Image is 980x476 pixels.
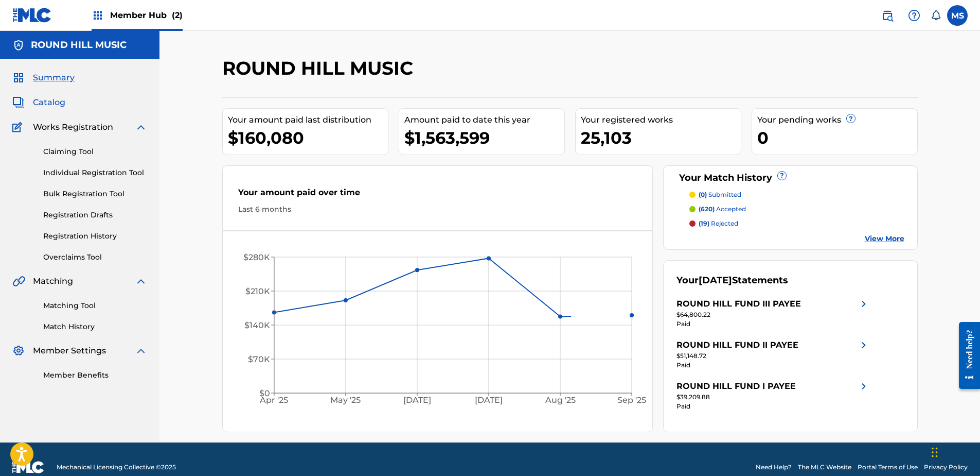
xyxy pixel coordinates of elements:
span: (0) [699,191,707,198]
span: [DATE] [699,275,732,286]
div: ROUND HILL FUND II PAYEE [676,339,798,351]
div: $64,800.22 [676,310,870,319]
p: rejected [699,219,738,228]
div: Paid [676,361,870,370]
span: (19) [699,219,709,227]
div: ROUND HILL FUND III PAYEE [676,298,801,310]
span: ? [847,114,855,123]
a: Public Search [877,5,898,26]
span: Works Registration [33,121,113,133]
div: Your registered works [581,114,741,126]
a: ROUND HILL FUND III PAYEEright chevron icon$64,800.22Paid [676,298,870,329]
a: Portal Terms of Use [858,463,918,472]
img: expand [135,121,147,133]
p: submitted [699,190,741,199]
a: CatalogCatalog [12,96,65,109]
img: search [881,9,894,22]
a: (19) rejected [689,219,904,228]
div: ROUND HILL FUND I PAYEE [676,380,796,393]
tspan: $210K [245,286,270,296]
div: $39,209.88 [676,393,870,402]
div: Your Statements [676,274,788,287]
a: The MLC Website [798,463,851,472]
img: help [908,9,920,22]
tspan: May '25 [330,396,361,405]
div: Last 6 months [238,204,637,215]
iframe: Chat Widget [929,427,980,476]
div: Paid [676,402,870,411]
a: ROUND HILL FUND II PAYEEright chevron icon$51,148.72Paid [676,339,870,370]
span: Summary [33,72,75,84]
a: SummarySummary [12,72,75,84]
a: Privacy Policy [924,463,968,472]
a: ROUND HILL FUND I PAYEEright chevron icon$39,209.88Paid [676,380,870,411]
p: accepted [699,205,746,214]
div: Your Match History [676,171,904,185]
tspan: [DATE] [403,396,431,405]
div: $1,563,599 [404,126,564,149]
a: Overclaims Tool [43,252,147,263]
img: Catalog [12,96,25,109]
a: (0) submitted [689,190,904,199]
img: right chevron icon [858,298,870,310]
img: Works Registration [12,121,26,133]
tspan: Sep '25 [617,396,646,405]
tspan: $280K [243,252,270,262]
div: Your amount paid over time [238,186,637,204]
div: Notifications [931,10,941,21]
div: 0 [757,126,917,149]
div: Amount paid to date this year [404,114,564,126]
tspan: Apr '25 [259,396,288,405]
a: Claiming Tool [43,146,147,157]
img: Matching [12,275,25,287]
img: expand [135,345,147,357]
a: Need Help? [756,463,792,472]
div: Paid [676,319,870,329]
tspan: Aug '25 [545,396,576,405]
a: View More [865,233,904,244]
tspan: $0 [259,388,270,398]
a: Bulk Registration Tool [43,189,147,199]
span: (2) [172,10,183,20]
span: Catalog [33,96,65,109]
div: Drag [932,437,938,468]
span: Member Settings [33,345,106,357]
img: right chevron icon [858,380,870,393]
img: Accounts [12,39,25,52]
iframe: Resource Center [951,314,980,397]
span: Matching [33,275,73,287]
div: Help [904,5,924,26]
a: Individual Registration Tool [43,167,147,178]
a: Matching Tool [43,300,147,311]
span: Mechanical Licensing Collective © 2025 [57,463,176,472]
a: Member Benefits [43,370,147,381]
tspan: $140K [244,320,270,330]
img: logo [12,461,44,473]
div: 25,103 [581,126,741,149]
img: MLC Logo [12,8,52,23]
span: ? [778,172,786,180]
div: User Menu [947,5,968,26]
div: Your amount paid last distribution [228,114,388,126]
h5: ROUND HILL MUSIC [31,39,127,51]
img: expand [135,275,147,287]
a: Registration History [43,231,147,242]
a: (620) accepted [689,205,904,214]
div: $51,148.72 [676,351,870,361]
h2: ROUND HILL MUSIC [222,57,418,80]
div: $160,080 [228,126,388,149]
span: (620) [699,205,715,213]
img: Member Settings [12,345,25,357]
tspan: [DATE] [475,396,503,405]
tspan: $70K [248,354,270,364]
span: Member Hub [110,9,183,21]
img: Top Rightsholders [92,9,104,22]
img: right chevron icon [858,339,870,351]
div: Your pending works [757,114,917,126]
a: Registration Drafts [43,210,147,220]
a: Match History [43,321,147,332]
img: Summary [12,72,25,84]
